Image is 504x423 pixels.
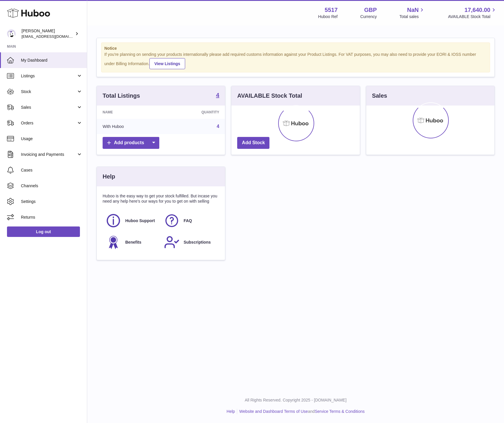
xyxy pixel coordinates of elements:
strong: 5517 [325,6,338,14]
h3: Help [103,173,115,181]
strong: 4 [216,92,219,98]
a: Help [227,409,235,414]
span: Settings [21,199,83,204]
span: Orders [21,120,76,126]
a: Log out [7,226,80,237]
a: 4 [217,124,219,129]
td: With Huboo [97,119,165,134]
div: [PERSON_NAME] [22,28,74,39]
span: Stock [21,89,76,94]
p: Huboo is the easy way to get your stock fulfilled. But incase you need any help here's our ways f... [103,193,219,204]
a: Add Stock [237,137,269,149]
span: Channels [21,183,83,189]
strong: GBP [364,6,377,14]
span: AVAILABLE Stock Total [448,14,497,19]
span: Usage [21,136,83,142]
span: FAQ [184,218,192,224]
th: Name [97,106,165,119]
span: Listings [21,73,76,79]
div: Currency [360,14,377,19]
a: Add products [103,137,159,149]
strong: Notice [104,46,487,51]
span: Cases [21,167,83,173]
span: Returns [21,215,83,220]
a: Service Terms & Conditions [315,409,365,414]
span: NaN [407,6,419,14]
div: If you're planning on sending your products internationally please add required customs informati... [104,52,487,69]
a: Website and Dashboard Terms of Use [239,409,308,414]
span: My Dashboard [21,58,83,63]
th: Quantity [165,106,225,119]
a: 4 [216,92,219,99]
a: 17,640.00 AVAILABLE Stock Total [448,6,497,19]
a: NaN Total sales [399,6,425,19]
h3: Total Listings [103,92,140,100]
img: alessiavanzwolle@hotmail.com [7,29,16,38]
a: Huboo Support [106,213,158,229]
span: Total sales [399,14,425,19]
span: Subscriptions [184,240,211,245]
span: Huboo Support [125,218,155,224]
a: FAQ [164,213,217,229]
span: Benefits [125,240,141,245]
span: Sales [21,105,76,110]
div: Huboo Ref [318,14,338,19]
span: Invoicing and Payments [21,152,76,157]
a: View Listings [149,58,185,69]
span: 17,640.00 [464,6,490,14]
li: and [237,409,364,414]
h3: Sales [372,92,387,100]
span: [EMAIL_ADDRESS][DOMAIN_NAME] [22,34,85,39]
a: Benefits [106,234,158,250]
p: All Rights Reserved. Copyright 2025 - [DOMAIN_NAME] [92,397,499,403]
a: Subscriptions [164,234,217,250]
h3: AVAILABLE Stock Total [237,92,302,100]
